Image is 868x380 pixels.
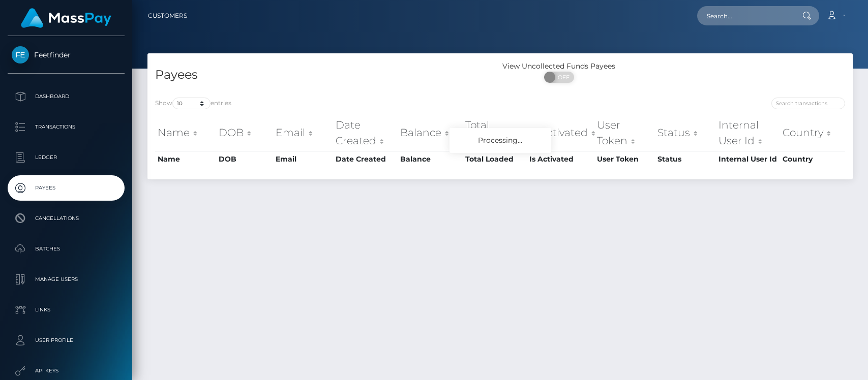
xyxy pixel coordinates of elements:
[12,150,121,165] p: Ledger
[155,66,493,84] h4: Payees
[8,206,125,231] a: Cancellations
[273,115,333,151] th: Email
[594,115,654,151] th: User Token
[463,115,527,151] th: Total Loaded
[716,115,781,151] th: Internal User Id
[12,46,29,64] img: Feetfinder
[398,115,463,151] th: Balance
[655,115,716,151] th: Status
[8,267,125,292] a: Manage Users
[8,114,125,140] a: Transactions
[273,151,333,167] th: Email
[550,72,575,83] span: OFF
[716,151,781,167] th: Internal User Id
[155,151,216,167] th: Name
[655,151,716,167] th: Status
[697,6,793,25] input: Search...
[21,8,111,28] img: MassPay Logo
[155,98,231,109] label: Show entries
[527,115,595,151] th: Is Activated
[8,84,125,109] a: Dashboard
[398,151,463,167] th: Balance
[12,333,121,348] p: User Profile
[594,151,654,167] th: User Token
[463,151,527,167] th: Total Loaded
[8,328,125,353] a: User Profile
[333,115,398,151] th: Date Created
[12,272,121,287] p: Manage Users
[12,89,121,104] p: Dashboard
[216,115,274,151] th: DOB
[216,151,274,167] th: DOB
[8,297,125,323] a: Links
[12,119,121,135] p: Transactions
[155,115,216,151] th: Name
[12,241,121,257] p: Batches
[450,128,551,153] div: Processing...
[527,151,595,167] th: Is Activated
[172,98,211,109] select: Showentries
[12,211,121,226] p: Cancellations
[780,151,845,167] th: Country
[500,61,618,72] div: View Uncollected Funds Payees
[780,115,845,151] th: Country
[8,236,125,262] a: Batches
[8,50,125,59] span: Feetfinder
[12,363,121,378] p: API Keys
[8,175,125,201] a: Payees
[148,5,187,26] a: Customers
[333,151,398,167] th: Date Created
[8,145,125,170] a: Ledger
[12,180,121,196] p: Payees
[771,98,845,109] input: Search transactions
[12,302,121,318] p: Links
